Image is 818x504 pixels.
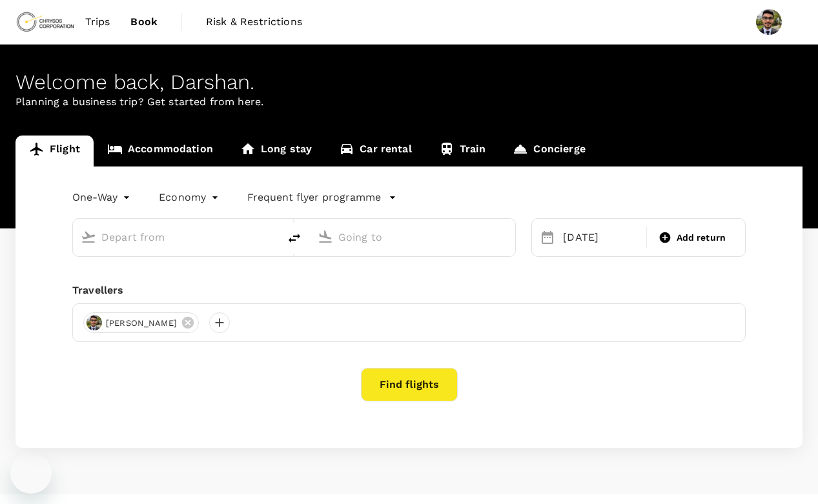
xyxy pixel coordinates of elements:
[159,187,221,208] div: Economy
[247,190,396,205] button: Frequent flyer programme
[325,136,425,166] a: Car rental
[83,312,199,333] div: [PERSON_NAME]
[94,136,227,166] a: Accommodation
[10,452,52,494] iframe: Button to launch messaging window
[15,136,94,166] a: Flight
[85,14,110,30] span: Trips
[72,187,133,208] div: One-Way
[499,136,598,166] a: Concierge
[677,231,726,245] span: Add return
[72,283,746,298] div: Travellers
[270,236,272,238] button: Open
[87,315,102,330] img: avatar-673d91e4a1763.jpeg
[279,223,310,254] button: delete
[98,317,185,330] span: [PERSON_NAME]
[130,14,158,30] span: Book
[206,14,302,30] span: Risk & Restrictions
[15,8,75,36] img: Chrysos Corporation
[338,227,489,247] input: Going to
[558,225,643,250] div: [DATE]
[15,70,803,94] div: Welcome back , Darshan .
[506,236,509,238] button: Open
[425,136,500,166] a: Train
[15,94,803,110] p: Planning a business trip? Get started from here.
[756,9,782,35] img: Darshan Chauhan
[247,190,381,205] p: Frequent flyer programme
[361,368,458,401] button: Find flights
[227,136,325,166] a: Long stay
[101,227,252,247] input: Depart from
